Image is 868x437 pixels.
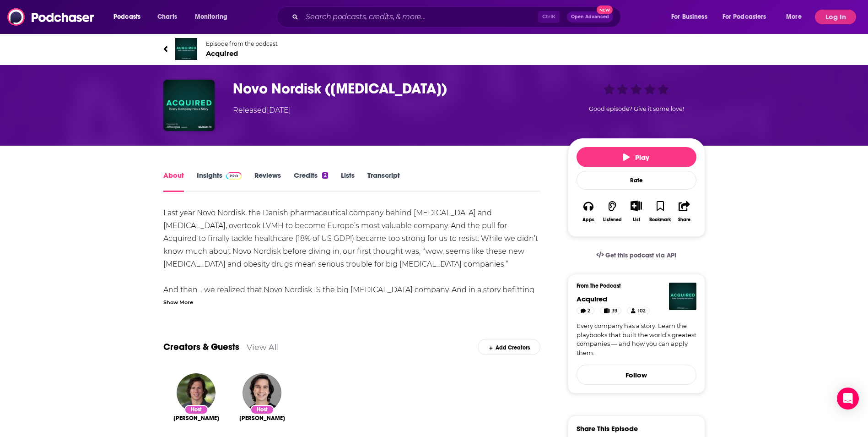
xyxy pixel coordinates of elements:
button: Open AdvancedNew [567,11,613,22]
span: 2 [588,306,590,316]
span: For Business [671,11,707,23]
a: Credits2 [294,171,328,192]
span: Podcasts [113,11,140,23]
button: open menu [189,10,239,24]
button: Follow [577,365,696,385]
a: 2 [577,307,595,314]
button: open menu [107,10,152,24]
div: Apps [582,217,594,223]
div: Host [250,405,274,415]
span: Open Advanced [571,15,609,19]
div: Search podcasts, credits, & more... [286,6,630,27]
span: Good episode? Give it some love! [589,105,684,112]
a: 39 [600,307,621,314]
button: open menu [780,10,813,24]
span: Play [623,153,649,162]
h1: Novo Nordisk (Ozempic) [233,80,553,98]
img: Ben Gilbert [243,373,281,412]
img: Acquired [669,283,696,310]
h3: Share This Episode [577,424,638,433]
a: Creators & Guests [163,341,239,353]
span: New [597,5,613,14]
div: Rate [577,171,696,190]
input: Search podcasts, credits, & more... [302,10,538,24]
img: David Rosenthal [177,373,216,412]
a: Charts [151,10,183,24]
a: View All [247,342,279,352]
a: InsightsPodchaser Pro [197,171,242,192]
img: Novo Nordisk (Ozempic) [163,80,215,131]
span: [PERSON_NAME] [239,415,285,422]
span: [PERSON_NAME] [173,415,219,422]
div: Open Intercom Messenger [837,388,859,410]
div: Host [184,405,208,415]
span: Acquired [206,49,278,58]
span: More [786,11,802,23]
a: Every company has a story. Learn the playbooks that built the world’s greatest companies — and ho... [577,322,696,357]
a: Reviews [254,171,281,192]
a: Transcript [367,171,400,192]
span: 102 [638,306,646,316]
div: Released [DATE] [233,105,291,116]
div: Bookmark [649,217,671,223]
a: About [163,171,184,192]
div: Add Creators [478,339,540,355]
a: Acquired [577,295,607,303]
button: open menu [665,10,719,24]
a: Get this podcast via API [589,244,684,267]
img: Podchaser - Follow, Share and Rate Podcasts [7,8,95,26]
span: Charts [157,11,177,23]
button: Apps [577,195,600,228]
h3: From The Podcast [577,283,689,289]
button: Share [672,195,696,228]
button: Show More Button [627,201,646,211]
span: 39 [612,306,617,316]
a: David Rosenthal [173,415,219,422]
button: Log In [815,10,856,24]
div: 2 [322,172,328,179]
a: 102 [627,307,649,314]
div: List [633,217,640,223]
a: Lists [341,171,355,192]
a: Ben Gilbert [239,415,285,422]
div: Show More ButtonList [624,195,648,228]
button: Listened [600,195,624,228]
button: Bookmark [648,195,672,228]
img: Acquired [175,38,197,60]
span: Episode from the podcast [206,40,278,47]
span: Get this podcast via API [605,251,676,259]
button: open menu [717,10,780,24]
div: Share [678,217,690,223]
div: Listened [603,217,622,223]
img: Podchaser Pro [226,172,242,180]
a: AcquiredEpisode from the podcastAcquired [163,38,705,60]
span: Ctrl K [538,11,560,23]
span: For Podcasters [722,11,766,23]
button: Play [577,147,696,167]
span: Monitoring [195,11,227,23]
